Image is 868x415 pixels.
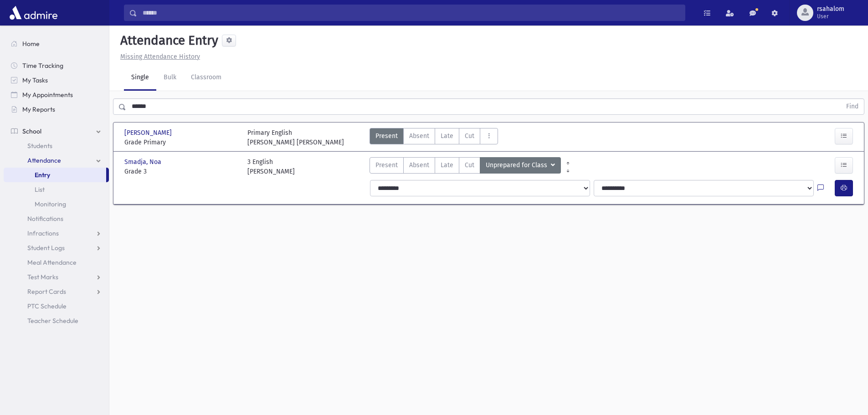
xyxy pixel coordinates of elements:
[27,229,59,237] span: Infractions
[4,102,109,117] a: My Reports
[247,157,295,176] div: 3 English [PERSON_NAME]
[22,76,48,84] span: My Tasks
[4,241,109,255] a: Student Logs
[4,58,109,73] a: Time Tracking
[4,168,106,182] a: Entry
[441,131,453,141] span: Late
[124,167,238,176] span: Grade 3
[120,53,200,61] u: Missing Attendance History
[375,131,398,141] span: Present
[156,65,184,91] a: Bulk
[441,160,453,170] span: Late
[22,91,73,99] span: My Appointments
[4,197,109,211] a: Monitoring
[184,65,229,91] a: Classroom
[22,127,41,135] span: School
[4,313,109,328] a: Teacher Schedule
[22,40,40,48] span: Home
[465,160,474,170] span: Cut
[27,258,77,266] span: Meal Attendance
[22,61,63,70] span: Time Tracking
[124,138,238,147] span: Grade Primary
[247,128,344,147] div: Primary English [PERSON_NAME] [PERSON_NAME]
[117,53,200,61] a: Missing Attendance History
[137,5,685,21] input: Search
[27,215,63,223] span: Notifications
[4,226,109,241] a: Infractions
[4,182,109,197] a: List
[817,13,844,20] span: User
[27,273,58,281] span: Test Marks
[409,160,429,170] span: Absent
[370,128,498,147] div: AttTypes
[35,171,50,179] span: Entry
[22,105,55,113] span: My Reports
[409,131,429,141] span: Absent
[480,157,561,174] button: Unprepared for Class
[841,99,864,114] button: Find
[27,244,65,252] span: Student Logs
[7,4,60,22] img: AdmirePro
[817,5,844,13] span: rsahalom
[117,33,218,48] h5: Attendance Entry
[4,255,109,270] a: Meal Attendance
[4,284,109,299] a: Report Cards
[35,200,66,208] span: Monitoring
[4,73,109,87] a: My Tasks
[4,153,109,168] a: Attendance
[27,287,66,296] span: Report Cards
[27,142,52,150] span: Students
[375,160,398,170] span: Present
[124,128,174,138] span: [PERSON_NAME]
[27,156,61,164] span: Attendance
[370,157,561,176] div: AttTypes
[4,36,109,51] a: Home
[27,302,67,310] span: PTC Schedule
[4,211,109,226] a: Notifications
[4,270,109,284] a: Test Marks
[4,138,109,153] a: Students
[124,65,156,91] a: Single
[27,317,78,325] span: Teacher Schedule
[486,160,549,170] span: Unprepared for Class
[4,124,109,138] a: School
[4,299,109,313] a: PTC Schedule
[124,157,163,167] span: Smadja, Noa
[35,185,45,194] span: List
[465,131,474,141] span: Cut
[4,87,109,102] a: My Appointments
